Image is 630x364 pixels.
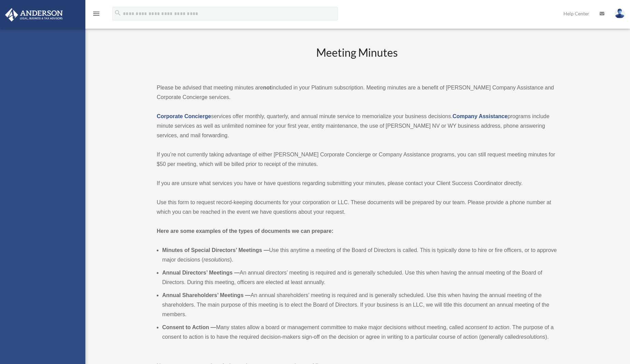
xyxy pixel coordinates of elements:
strong: not [263,85,271,90]
p: services offer monthly, quarterly, and annual minute service to memorialize your business decisio... [157,112,557,140]
b: Annual Shareholders’ Meetings — [162,292,251,298]
li: An annual directors’ meeting is required and is generally scheduled. Use this when having the ann... [162,268,557,287]
em: resolutions [204,257,230,263]
i: menu [92,10,100,18]
p: If you are unsure what services you have or have questions regarding submitting your minutes, ple... [157,179,557,188]
img: User Pic [615,9,625,18]
b: Minutes of Special Directors’ Meetings — [162,247,269,253]
strong: Here are some examples of the types of documents we can prepare: [157,228,334,234]
p: Use this form to request record-keeping documents for your corporation or LLC. These documents wi... [157,198,557,217]
img: Anderson Advisors Platinum Portal [3,8,65,22]
p: If you’re not currently taking advantage of either [PERSON_NAME] Corporate Concierge or Company A... [157,150,557,169]
a: Company Assistance [452,113,507,119]
em: action [495,324,509,330]
li: Many states allow a board or management committee to make major decisions without meeting, called... [162,323,557,342]
b: Consent to Action — [162,324,216,330]
b: Annual Directors’ Meetings — [162,270,240,276]
em: consent to [468,324,493,330]
p: Please be advised that meeting minutes are included in your Platinum subscription. Meeting minute... [157,83,557,102]
h2: Meeting Minutes [157,45,557,73]
a: menu [92,12,100,18]
em: resolutions [519,334,545,340]
i: search [114,9,122,17]
li: An annual shareholders’ meeting is required and is generally scheduled. Use this when having the ... [162,291,557,319]
a: Corporate Concierge [157,113,211,119]
li: Use this anytime a meeting of the Board of Directors is called. This is typically done to hire or... [162,246,557,265]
